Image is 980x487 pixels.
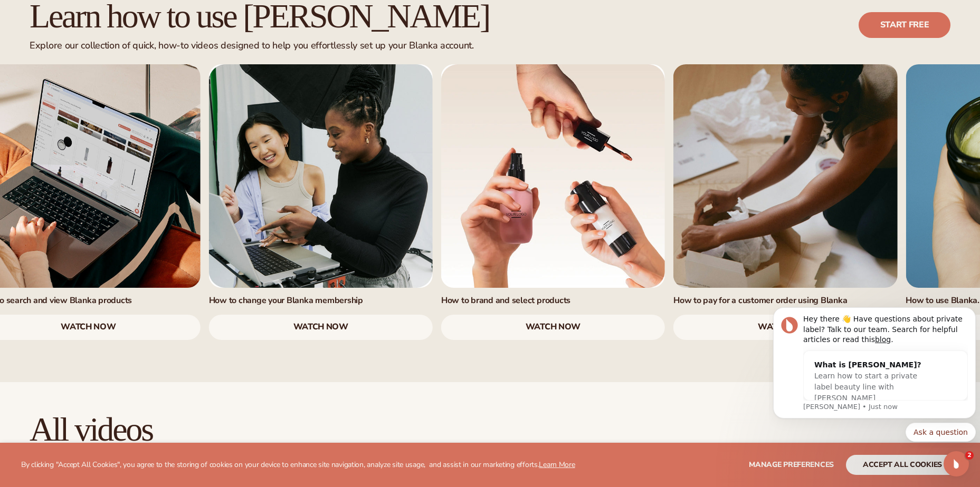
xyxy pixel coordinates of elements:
div: 5 / 7 [441,64,665,340]
iframe: Intercom notifications message [769,298,980,448]
h2: All videos [30,412,950,447]
a: watch now [441,315,665,340]
a: watch now [673,315,897,340]
h3: How to pay for a customer order using Blanka [673,295,897,306]
div: 4 / 7 [209,64,433,340]
iframe: Intercom live chat [944,451,969,476]
p: By clicking "Accept All Cookies", you agree to the storing of cookies on your device to enhance s... [21,461,575,470]
h3: How to brand and select products [441,295,665,306]
a: Learn More [539,460,575,470]
a: Start free [859,12,950,37]
div: Explore our collection of quick, how-to videos designed to help you effortlessly set up your Blan... [30,40,489,52]
span: 2 [965,451,974,460]
button: accept all cookies [846,455,959,475]
span: Manage preferences [749,460,834,470]
div: 6 / 7 [673,64,897,340]
button: Manage preferences [749,455,834,475]
a: watch now [209,315,433,340]
h3: How to change your Blanka membership [209,295,433,306]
